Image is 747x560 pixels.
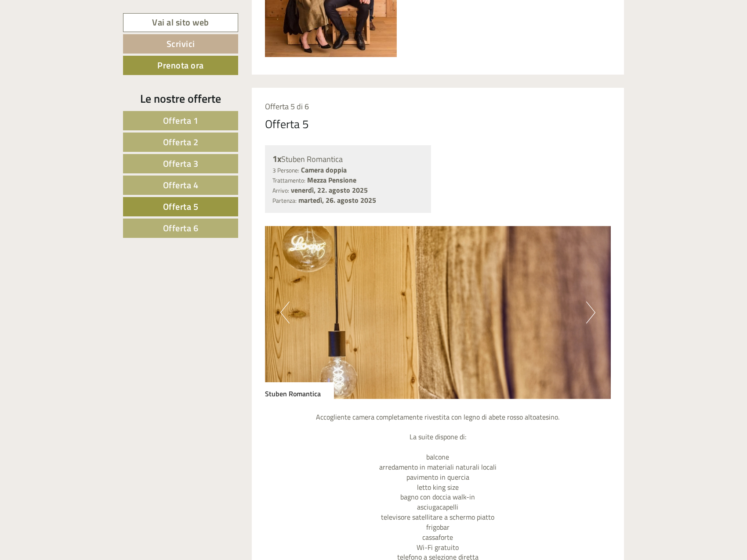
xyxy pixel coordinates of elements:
small: Arrivo: [272,186,289,195]
span: Offerta 2 [163,135,199,149]
a: Vai al sito web [123,13,238,32]
div: Stuben Romantica [272,153,424,165]
button: Previous [280,302,290,323]
a: Scrivici [123,34,238,54]
b: Mezza Pensione [307,175,356,185]
div: Le nostre offerte [123,90,238,107]
b: venerdì, 22. agosto 2025 [291,185,368,195]
span: Offerta 6 [163,221,199,235]
b: 1x [272,152,281,165]
div: Offerta 5 [265,116,309,132]
span: Offerta 5 [163,200,199,213]
b: Camera doppia [301,165,347,175]
small: 3 Persone: [272,166,299,175]
span: Offerta 4 [163,178,199,192]
span: Offerta 1 [163,114,199,127]
b: martedì, 26. agosto 2025 [298,195,376,205]
img: image [265,226,611,399]
div: Stuben Romantica [265,382,334,399]
span: Offerta 3 [163,157,199,170]
a: Prenota ora [123,56,238,75]
small: Partenza: [272,196,297,205]
span: Offerta 5 di 6 [265,101,309,112]
button: Next [586,302,595,323]
small: Trattamento: [272,176,305,185]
